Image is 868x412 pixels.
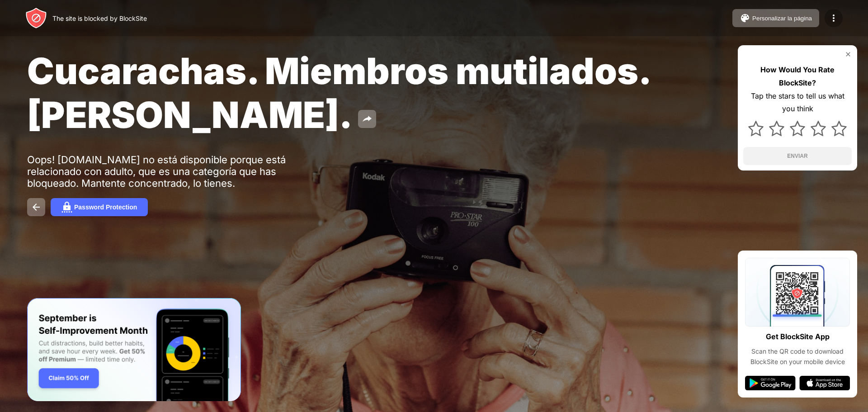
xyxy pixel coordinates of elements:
img: share.svg [362,114,373,124]
img: menu-icon.svg [828,13,839,24]
div: Scan the QR code to download BlockSite on your mobile device [745,346,850,367]
button: ENVIAR [743,147,852,165]
div: Tap the stars to tell us what you think [743,90,852,116]
div: The site is blocked by BlockSite [52,14,147,22]
img: header-logo.svg [25,7,47,29]
img: back.svg [31,202,42,213]
div: Oops! [DOMAIN_NAME] no está disponible porque está relacionado con adulto, que es una categoría q... [27,154,307,189]
img: star.svg [831,121,847,136]
img: password.svg [61,202,72,213]
img: star.svg [769,121,784,136]
img: rate-us-close.svg [844,51,852,58]
div: Password Protection [74,204,137,211]
img: qrcode.svg [745,258,850,327]
span: Cucarachas. Miembros mutilados. [PERSON_NAME]. [27,49,650,137]
img: app-store.svg [799,376,850,390]
div: How Would You Rate BlockSite? [743,63,852,90]
button: Personalizar la página [732,9,819,27]
img: star.svg [811,121,826,136]
img: pallet.svg [740,13,750,24]
img: star.svg [790,121,805,136]
div: Get BlockSite App [766,330,830,343]
img: star.svg [748,121,764,136]
img: google-play.svg [745,376,796,390]
iframe: Banner [27,298,241,402]
div: Personalizar la página [752,15,812,22]
button: Password Protection [51,198,148,216]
